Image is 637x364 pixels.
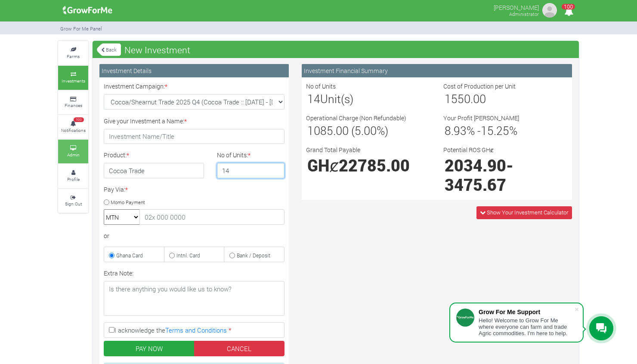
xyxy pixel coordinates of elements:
label: Potential ROS GHȼ [443,145,494,154]
img: growforme image [60,2,115,19]
a: Farms [58,41,88,65]
a: 100 [560,8,577,16]
input: 02x 000 0000 [139,209,284,225]
h1: - [445,156,566,194]
div: Investment Details [99,64,289,77]
label: Extra Note: [104,269,133,278]
span: 100 [74,117,84,122]
label: Investment Campaign: [104,82,167,91]
a: Investments [58,66,88,89]
input: Ghana Card [109,253,114,258]
span: 22785.00 [339,155,410,176]
h1: GHȼ [307,156,429,175]
span: 8.93 [445,123,467,138]
span: 3475.67 [445,174,506,195]
label: Cost of Production per Unit [443,82,516,91]
label: Pay Via: [104,185,128,194]
h4: Cocoa Trade [104,163,204,178]
small: Momo Payment [111,199,145,205]
small: Farms [67,53,80,59]
small: Ghana Card [116,252,143,259]
span: 15.25 [481,123,509,138]
input: I acknowledge theTerms and Conditions * [109,327,114,333]
a: Back [97,43,121,57]
i: Notifications [560,2,577,21]
input: Bank / Deposit [229,253,235,258]
small: Investments [62,78,85,84]
small: Intnl. Card [176,252,200,259]
small: Finances [65,102,82,108]
small: Admin [67,152,80,158]
small: Profile [67,176,80,182]
a: Profile [58,164,88,188]
h3: Unit(s) [307,92,429,106]
p: [PERSON_NAME] [494,2,539,12]
a: CANCEL [194,341,285,356]
input: Momo Payment [104,199,109,205]
label: Operational Charge (Non Refundable) [306,113,406,122]
span: 1085.00 (5.00%) [307,123,388,138]
a: Finances [58,91,88,114]
div: Investment Financial Summary [302,64,572,77]
a: Sign Out [58,189,88,213]
div: Grow For Me Support [479,309,574,315]
div: Hello! Welcome to Grow For Me where everyone can farm and trade Agric commodities. I'm here to help. [479,317,574,336]
button: PAY NOW [104,341,195,356]
small: Administrator [509,11,539,17]
div: or [104,231,284,240]
span: 100 [562,4,575,9]
label: Your Profit [PERSON_NAME] [443,113,519,122]
h3: % - % [445,124,566,138]
label: I acknowledge the [104,322,284,338]
span: Show Your Investment Calculator [487,208,568,216]
a: Admin [58,140,88,163]
span: 14 [307,91,320,106]
label: Grand Total Payable [306,145,360,154]
small: Grow For Me Panel [60,25,102,32]
input: Investment Name/Title [104,129,284,144]
label: No of Units [306,82,336,91]
span: 1550.00 [445,91,486,106]
small: Bank / Deposit [237,252,270,259]
small: Notifications [61,127,86,133]
img: growforme image [541,2,558,19]
small: Sign Out [65,201,82,207]
label: Product: [104,150,129,159]
label: No of Units: [217,150,250,159]
a: 100 Notifications [58,115,88,139]
span: New Investment [122,41,192,58]
label: Give your Investment a Name: [104,116,187,125]
span: 2034.90 [445,155,506,176]
a: Terms and Conditions [165,326,227,334]
input: Intnl. Card [169,253,175,258]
